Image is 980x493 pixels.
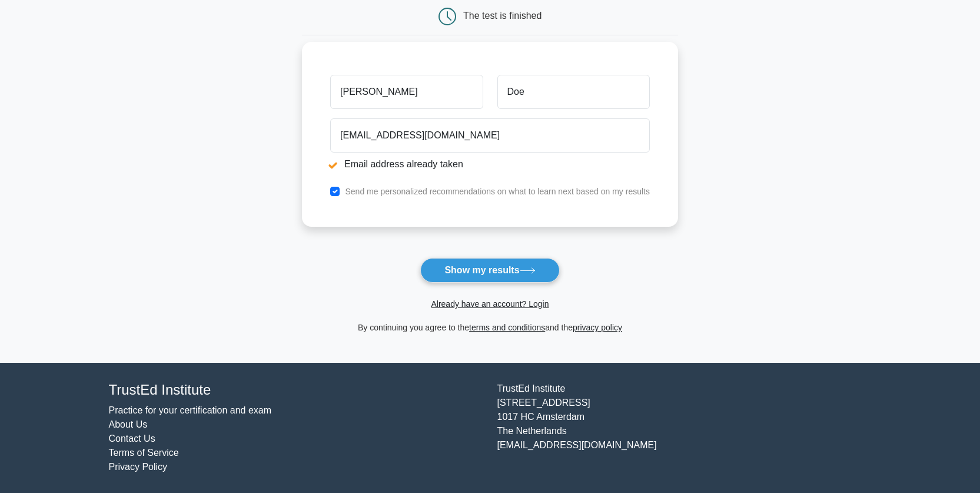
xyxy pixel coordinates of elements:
[109,382,483,399] h4: TrustEd Institute
[420,258,559,283] button: Show my results
[109,462,168,472] a: Privacy Policy
[109,405,272,415] a: Practice for your certification and exam
[573,323,622,332] a: privacy policy
[295,320,685,335] div: By continuing you agree to the and the
[330,157,650,171] li: Email address already taken
[469,323,545,332] a: terms and conditions
[330,118,650,153] input: Email
[490,382,879,474] div: TrustEd Institute [STREET_ADDRESS] 1017 HC Amsterdam The Netherlands [EMAIL_ADDRESS][DOMAIN_NAME]
[109,434,155,444] a: Contact Us
[463,11,542,21] div: The test is finished
[109,419,148,429] a: About Us
[330,75,483,109] input: First name
[431,299,549,309] a: Already have an account? Login
[497,75,650,109] input: Last name
[345,187,650,196] label: Send me personalized recommendations on what to learn next based on my results
[109,448,179,458] a: Terms of Service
